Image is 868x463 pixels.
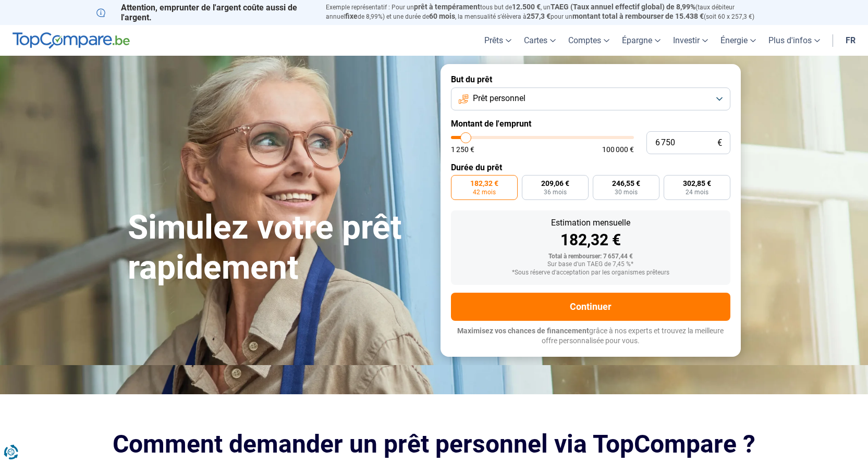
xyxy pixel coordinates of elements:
span: 12.500 € [512,3,541,11]
span: TAEG (Taux annuel effectif global) de 8,99% [551,3,695,11]
span: Maximisez vos chances de financement [457,327,589,335]
span: 36 mois [544,189,567,195]
span: 30 mois [615,189,638,195]
span: 100 000 € [602,146,634,153]
a: Prêts [478,25,518,56]
h2: Comment demander un prêt personnel via TopCompare ? [96,430,772,458]
label: Durée du prêt [451,162,730,172]
span: 42 mois [473,189,496,195]
span: € [717,139,722,147]
a: Comptes [562,25,616,56]
p: grâce à nos experts et trouvez la meilleure offre personnalisée pour vous. [451,326,730,346]
span: montant total à rembourser de 15.438 € [572,12,704,20]
a: Épargne [616,25,667,56]
span: 1 250 € [451,146,474,153]
span: 182,32 € [470,180,498,187]
span: 257,3 € [527,12,551,20]
span: 24 mois [686,189,708,195]
span: 209,06 € [541,180,569,187]
label: Montant de l'emprunt [451,119,730,129]
label: But du prêt [451,74,730,84]
a: Cartes [518,25,562,56]
div: Total à rembourser: 7 657,44 € [459,253,722,260]
img: TopCompare [13,32,130,49]
span: 302,85 € [683,180,711,187]
span: 246,55 € [612,180,640,187]
a: Investir [667,25,714,56]
span: prêt à tempérament [414,3,480,11]
p: Attention, emprunter de l'argent coûte aussi de l'argent. [96,3,313,22]
span: 60 mois [429,12,455,20]
div: 182,32 € [459,232,722,248]
button: Continuer [451,293,730,321]
span: Prêt personnel [473,93,525,104]
div: Estimation mensuelle [459,219,722,227]
p: Exemple représentatif : Pour un tous but de , un (taux débiteur annuel de 8,99%) et une durée de ... [326,3,772,21]
a: Énergie [714,25,762,56]
h1: Simulez votre prêt rapidement [128,208,428,288]
div: *Sous réserve d'acceptation par les organismes prêteurs [459,269,722,277]
button: Prêt personnel [451,87,730,110]
span: fixe [345,12,358,20]
div: Sur base d'un TAEG de 7,45 %* [459,261,722,268]
a: Plus d'infos [762,25,826,56]
a: fr [839,25,862,56]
